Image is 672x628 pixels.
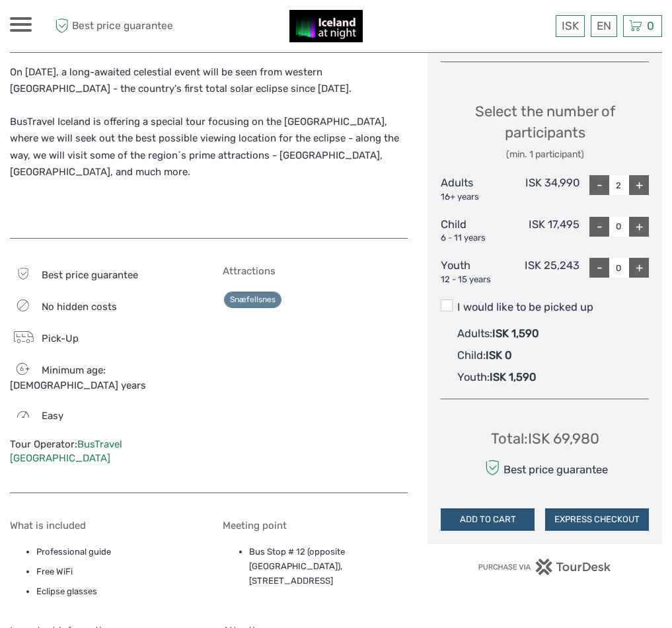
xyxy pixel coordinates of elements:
img: PurchaseViaTourDesk.png [478,559,612,575]
li: Eclipse glasses [36,584,195,599]
li: Bus Stop # 12 (opposite [GEOGRAPHIC_DATA]), [STREET_ADDRESS] [249,545,408,589]
div: (min. 1 participant) [441,148,649,161]
p: We're away right now. Please check back later! [19,23,149,34]
li: Professional guide [36,545,195,559]
span: ISK 1,590 [492,327,539,340]
div: + [629,217,649,237]
span: Child : [457,349,486,362]
div: Adults [441,175,510,203]
div: EN [591,15,617,37]
button: EXPRESS CHECKOUT [545,508,649,531]
li: Free WiFi [36,565,195,579]
button: Open LiveChat chat widget [152,20,168,36]
div: Tour Operator: [10,438,195,466]
span: 6 [12,364,31,373]
label: I would like to be picked up [441,299,649,315]
div: + [629,175,649,195]
span: Best price guarantee [52,15,173,37]
div: 16+ years [441,191,510,204]
div: Select the number of participants [441,101,649,161]
h5: What is included [10,520,195,531]
div: Total : ISK 69,980 [491,428,599,449]
span: Youth : [457,371,490,383]
span: Best price guarantee [42,269,138,281]
span: ISK 0 [486,349,511,362]
div: - [589,258,609,278]
a: Snæfellsnes [224,292,281,308]
span: Minimum age: [DEMOGRAPHIC_DATA] years [10,364,146,391]
div: ISK 17,495 [510,217,579,245]
img: 2375-0893e409-a1bb-4841-adb0-b7e32975a913_logo_small.jpg [289,10,363,42]
div: 12 - 15 years [441,274,510,286]
span: ISK [562,19,579,32]
span: Adults : [457,327,492,340]
p: On [DATE], a long-awaited celestial event will be seen from western [GEOGRAPHIC_DATA] - the count... [10,64,408,98]
h5: Attractions [223,265,408,277]
div: - [589,217,609,237]
div: - [589,175,609,195]
div: 6 - 11 years [441,232,510,245]
div: Child [441,217,510,245]
div: Best price guarantee [482,456,608,479]
div: ISK 34,990 [510,175,579,203]
span: Pick-Up [42,333,79,344]
span: No hidden costs [42,301,117,313]
span: 0 [645,19,656,32]
div: ISK 25,243 [510,258,579,286]
p: BusTravel Iceland is offering a special tour focusing on the [GEOGRAPHIC_DATA], where we will see... [10,114,408,181]
span: Easy [42,410,63,422]
div: + [629,258,649,278]
button: ADD TO CART [441,508,535,531]
h5: Meeting point [223,520,408,531]
div: Youth [441,258,510,286]
span: ISK 1,590 [490,371,536,383]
